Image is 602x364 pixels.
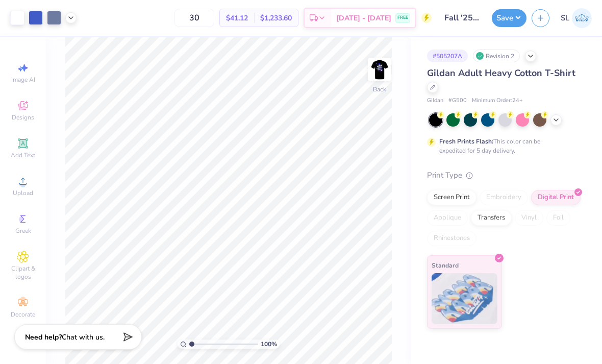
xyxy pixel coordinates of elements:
span: Standard [432,260,459,271]
div: Transfers [471,210,512,226]
img: Back [369,59,390,80]
span: Chat with us. [62,332,105,342]
span: $1,233.60 [260,13,292,23]
div: Rhinestones [427,231,476,246]
button: Save [492,9,526,27]
span: SL [561,12,569,24]
span: Gildan [427,96,443,105]
img: Siqi Li [572,8,592,28]
span: Gildan Adult Heavy Cotton T-Shirt [427,67,575,79]
div: Print Type [427,169,582,181]
a: SL [561,8,592,28]
img: Standard [432,273,497,324]
span: [DATE] - [DATE] [336,13,391,23]
input: – – [174,9,214,27]
span: Clipart & logos [5,264,41,281]
div: Vinyl [515,210,543,226]
span: Upload [13,189,33,197]
div: This color can be expedited for 5 day delivery. [439,137,565,155]
span: Add Text [11,151,35,159]
div: Embroidery [480,190,528,205]
span: Greek [15,227,31,235]
strong: Need help? [25,332,62,342]
strong: Fresh Prints Flash: [439,137,493,145]
span: $41.12 [226,13,248,23]
div: Applique [427,210,468,226]
span: Decorate [11,310,35,319]
div: Back [373,85,386,94]
span: FREE [397,14,408,21]
span: Image AI [11,76,35,84]
span: Minimum Order: 24 + [472,96,523,105]
span: 100 % [261,339,277,349]
div: Screen Print [427,190,476,205]
div: Foil [546,210,570,226]
span: # G500 [448,96,467,105]
input: Untitled Design [437,8,487,28]
span: Designs [12,113,34,122]
div: # 505207A [427,50,468,62]
div: Revision 2 [473,50,520,62]
div: Digital Print [531,190,581,205]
